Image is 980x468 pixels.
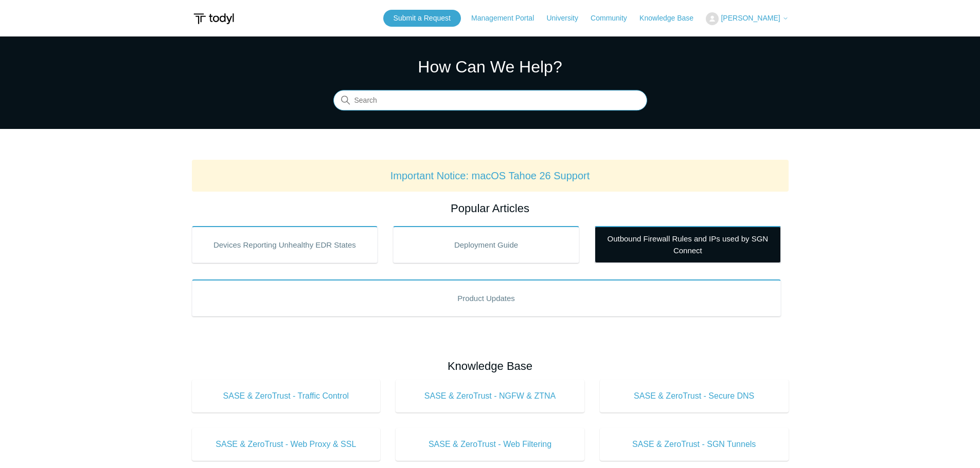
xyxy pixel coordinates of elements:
a: Product Updates [192,279,781,316]
a: Management Portal [471,13,544,24]
a: Submit a Request [383,10,461,27]
span: SASE & ZeroTrust - Traffic Control [207,390,365,402]
a: Knowledge Base [639,13,704,24]
a: SASE & ZeroTrust - Web Filtering [396,428,584,461]
a: University [546,13,588,24]
a: SASE & ZeroTrust - NGFW & ZTNA [396,380,584,413]
img: Todyl Support Center Help Center home page [192,9,236,28]
span: [PERSON_NAME] [721,14,780,22]
span: SASE & ZeroTrust - Web Proxy & SSL [207,438,365,451]
span: SASE & ZeroTrust - Secure DNS [615,390,773,402]
a: SASE & ZeroTrust - Traffic Control [192,380,381,413]
a: Important Notice: macOS Tahoe 26 Support [390,170,590,181]
span: SASE & ZeroTrust - SGN Tunnels [615,438,773,451]
a: Devices Reporting Unhealthy EDR States [192,226,378,263]
a: SASE & ZeroTrust - Secure DNS [600,380,789,413]
a: Outbound Firewall Rules and IPs used by SGN Connect [595,226,781,263]
input: Search [333,90,647,111]
a: SASE & ZeroTrust - SGN Tunnels [600,428,789,461]
a: SASE & ZeroTrust - Web Proxy & SSL [192,428,381,461]
button: [PERSON_NAME] [706,12,788,25]
a: Community [591,13,637,24]
h2: Knowledge Base [192,358,789,375]
span: SASE & ZeroTrust - NGFW & ZTNA [411,390,569,402]
h1: How Can We Help? [333,54,647,79]
span: SASE & ZeroTrust - Web Filtering [411,438,569,451]
a: Deployment Guide [393,226,579,263]
h2: Popular Articles [192,200,789,217]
